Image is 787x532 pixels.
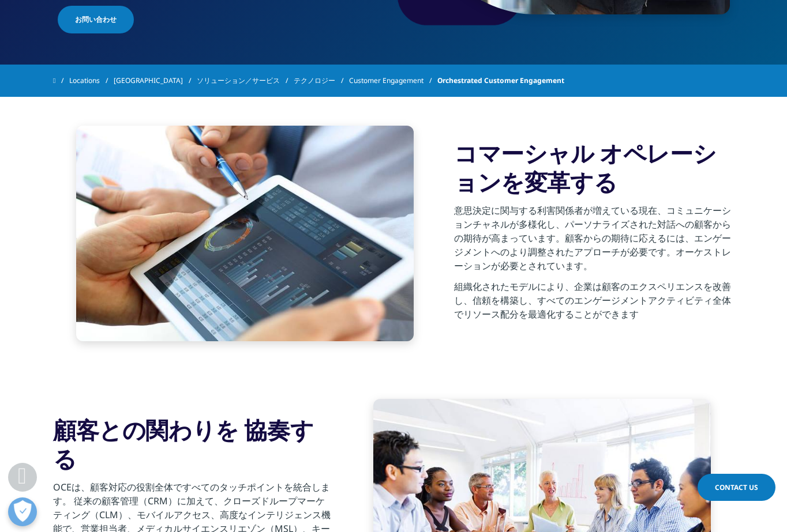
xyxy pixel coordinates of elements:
[294,70,349,91] a: テクノロジー
[715,482,758,492] span: Contact Us
[349,70,437,91] a: Customer Engagement
[75,14,117,25] span: お問い合わせ
[437,70,564,91] span: Orchestrated Customer Engagement
[698,474,775,501] a: Contact Us
[58,6,134,33] a: お問い合わせ
[114,70,197,91] a: [GEOGRAPHIC_DATA]
[197,70,294,91] a: ソリューション／サービス
[454,139,734,197] h3: コマーシャル オペレーションを変革する
[8,497,37,526] button: 優先設定センターを開く
[53,416,333,473] h3: 顧客との関わりを 協奏する
[69,70,114,91] a: Locations
[454,280,734,328] p: 組織化されたモデルにより、企業は顧客のエクスペリエンスを改善し、信頼を構築し、すべてのエンゲージメントアクティビティ全体でリソース配分を最適化することができます
[454,203,734,280] p: 意思決定に関与する利害関係者が増えている現在、コミュニケーションチャネルが多様化し、パーソナライズされた対話への顧客からの期待が高まっています。顧客からの期待に応えるには、エンゲージメントへのよ...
